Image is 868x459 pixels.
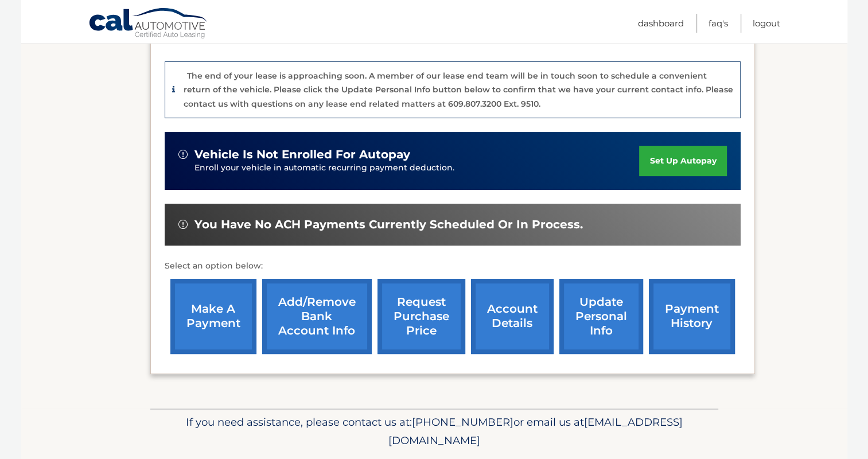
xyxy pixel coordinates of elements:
a: Cal Automotive [88,7,209,41]
a: make a payment [170,279,256,354]
a: request purchase price [377,279,465,354]
a: FAQ's [709,14,728,33]
span: vehicle is not enrolled for autopay [194,147,410,162]
img: alert-white.svg [178,150,188,159]
span: You have no ACH payments currently scheduled or in process. [194,217,583,232]
a: Dashboard [638,14,684,33]
p: The end of your lease is approaching soon. A member of our lease end team will be in touch soon t... [184,71,733,109]
img: alert-white.svg [178,220,188,229]
a: set up autopay [639,146,726,176]
p: If you need assistance, please contact us at: or email us at [158,413,711,450]
p: Select an option below: [165,259,741,273]
p: Enroll your vehicle in automatic recurring payment deduction. [194,162,640,174]
a: Add/Remove bank account info [262,279,372,354]
a: account details [471,279,554,354]
a: payment history [649,279,735,354]
a: update personal info [559,279,643,354]
span: [PHONE_NUMBER] [412,415,513,429]
a: Logout [753,14,780,33]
